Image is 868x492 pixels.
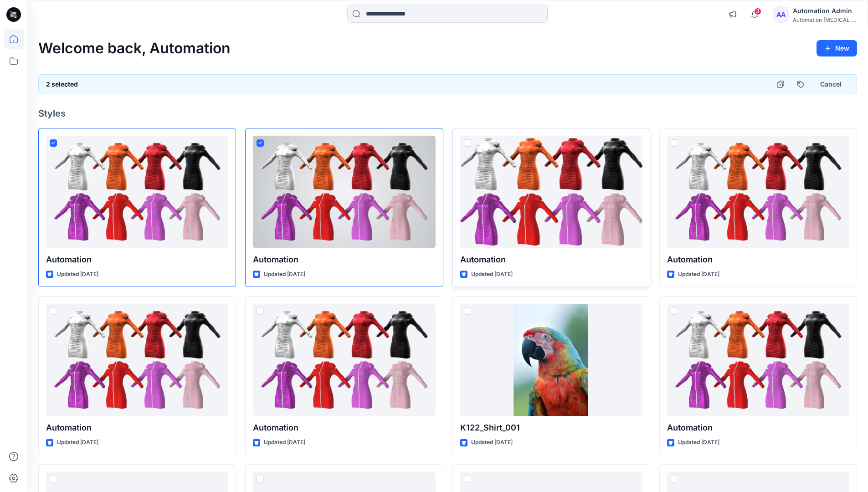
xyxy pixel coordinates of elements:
div: Automation Admin [793,5,857,16]
p: Updated [DATE] [471,438,513,447]
p: Updated [DATE] [264,270,305,279]
h4: Styles [38,108,857,119]
p: Updated [DATE] [57,438,98,447]
p: Updated [DATE] [57,270,98,279]
p: Updated [DATE] [471,270,513,279]
p: Automation [667,253,849,266]
p: Updated [DATE] [678,270,719,279]
p: Automation [460,253,642,266]
p: Automation [253,421,435,434]
button: Cancel [812,76,849,92]
p: Updated [DATE] [264,438,305,447]
h2: Welcome back, Automation [38,40,231,57]
p: Automation [46,421,228,434]
button: New [817,40,857,56]
h6: 2 selected [46,79,78,90]
p: Automation [667,421,849,434]
p: Automation [253,253,435,266]
span: 3 [754,8,761,15]
p: Updated [DATE] [678,438,719,447]
p: K122_Shirt_001 [460,421,642,434]
div: Automation [MEDICAL_DATA]... [793,16,857,23]
div: AA [773,6,789,23]
p: Automation [46,253,228,266]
